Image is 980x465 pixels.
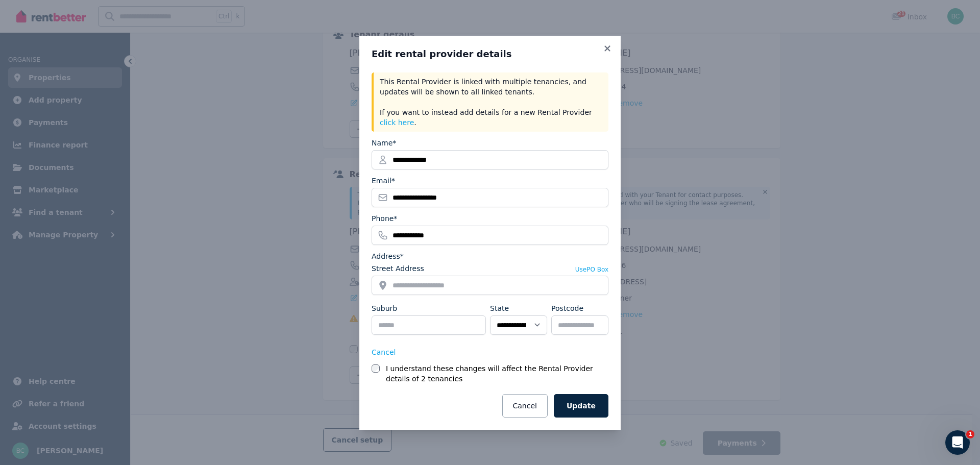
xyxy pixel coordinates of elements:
[372,303,397,313] label: Suburb
[372,251,404,261] label: Address*
[966,430,974,438] span: 1
[551,303,583,313] label: Postcode
[945,430,970,455] iframe: Intercom live chat
[372,176,395,186] label: Email*
[386,363,608,384] label: I understand these changes will affect the Rental Provider details of 2 tenancies
[372,213,397,224] label: Phone*
[372,347,396,357] button: Cancel
[380,77,602,128] p: This Rental Provider is linked with multiple tenancies, and updates will be shown to all linked t...
[372,48,608,60] h3: Edit rental provider details
[575,265,608,274] button: UsePO Box
[490,303,509,313] label: State
[502,394,548,418] button: Cancel
[554,394,608,418] button: Update
[372,138,396,148] label: Name*
[372,263,424,274] label: Street Address
[380,117,414,128] button: click here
